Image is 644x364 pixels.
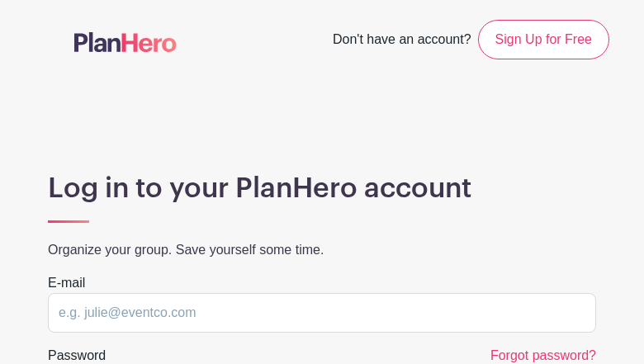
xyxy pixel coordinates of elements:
p: Organize your group. Save yourself some time. [48,240,596,260]
input: e.g. julie@eventco.com [48,293,596,333]
span: Don't have an account? [333,23,471,59]
label: E-mail [48,273,85,293]
a: Forgot password? [490,348,596,362]
img: logo-507f7623f17ff9eddc593b1ce0a138ce2505c220e1c5a4e2b4648c50719b7d32.svg [74,32,177,52]
h1: Log in to your PlanHero account [48,172,596,205]
a: Sign Up for Free [478,20,609,59]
